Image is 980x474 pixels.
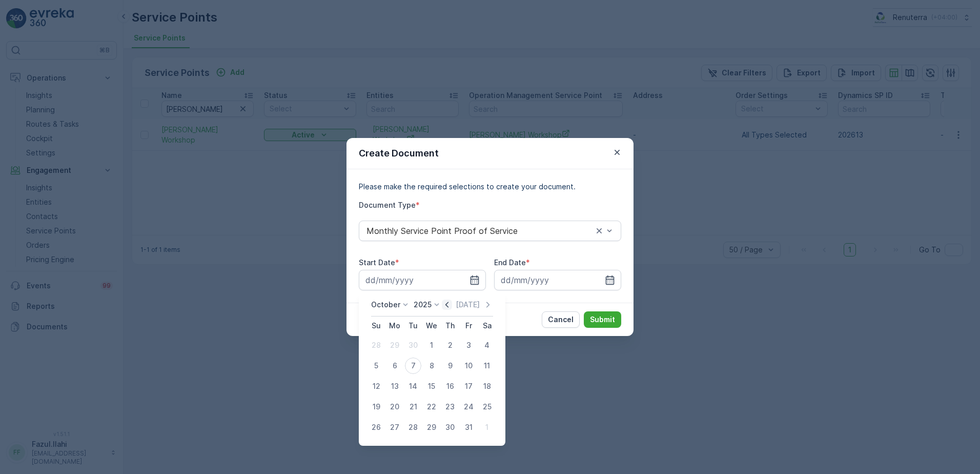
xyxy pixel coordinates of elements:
div: 12 [368,378,384,394]
div: 8 [423,358,440,374]
label: Start Date [359,258,395,267]
div: 1 [423,337,440,353]
div: 28 [405,419,421,436]
div: 21 [405,399,421,415]
label: Document Type [359,201,416,209]
div: 17 [460,378,477,394]
div: 25 [479,399,495,415]
div: 3 [460,337,477,353]
button: Cancel [542,311,580,328]
th: Friday [459,317,478,335]
label: End Date [494,258,526,267]
div: 1 [479,419,495,436]
div: 20 [386,399,403,415]
p: [DATE] [456,300,480,310]
div: 16 [442,378,458,394]
div: 14 [405,378,421,394]
div: 2 [442,337,458,353]
div: 29 [423,419,440,436]
div: 5 [368,358,384,374]
th: Monday [385,317,404,335]
p: October [371,300,400,310]
div: 24 [460,399,477,415]
input: dd/mm/yyyy [494,270,621,290]
p: Cancel [548,314,574,325]
div: 10 [460,358,477,374]
div: 30 [442,419,458,436]
div: 28 [368,337,384,353]
div: 11 [479,358,495,374]
div: 27 [386,419,403,436]
input: dd/mm/yyyy [359,270,486,290]
div: 6 [386,358,403,374]
div: 26 [368,419,384,436]
th: Thursday [441,317,459,335]
th: Wednesday [422,317,441,335]
div: 31 [460,419,477,436]
th: Sunday [367,317,385,335]
div: 29 [386,337,403,353]
div: 4 [479,337,495,353]
p: 2025 [414,300,432,310]
div: 15 [423,378,440,394]
div: 18 [479,378,495,394]
div: 7 [405,358,421,374]
div: 9 [442,358,458,374]
div: 23 [442,399,458,415]
div: 22 [423,399,440,415]
p: Please make the required selections to create your document. [359,182,621,192]
div: 30 [405,337,421,353]
th: Saturday [478,317,496,335]
p: Create Document [359,146,439,161]
div: 13 [386,378,403,394]
p: Submit [590,314,615,325]
th: Tuesday [404,317,422,335]
button: Submit [584,311,621,328]
div: 19 [368,399,384,415]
